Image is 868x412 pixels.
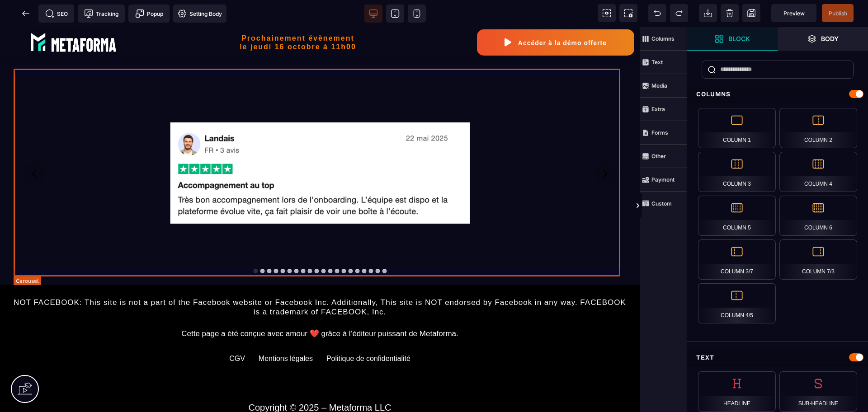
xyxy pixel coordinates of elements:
[698,196,776,236] div: Column 5
[651,129,668,136] strong: Forms
[648,4,666,22] span: Undo
[640,121,687,145] span: Forms
[326,328,410,355] default: Politique de confidentialité
[783,10,805,17] span: Preview
[364,5,382,23] span: View desktop
[822,4,854,22] span: Save
[17,5,35,23] span: Back
[408,5,426,23] span: View mobile
[78,5,125,23] span: Tracking code
[829,10,847,17] span: Publish
[651,59,663,66] strong: Text
[640,192,687,215] span: Custom Block
[687,192,696,220] span: Toggle Views
[651,82,667,89] strong: Media
[38,5,74,23] span: Seo meta data
[11,373,628,388] text: Copyright © 2025 – Metaforma LLC
[778,27,868,51] span: Open Layers
[594,135,617,159] button: Next slide
[651,35,675,42] strong: Columns
[728,35,750,42] strong: Block
[779,108,857,148] div: Column 2
[698,152,776,192] div: Column 3
[45,9,68,18] span: SEO
[670,4,688,22] span: Redo
[779,371,857,412] div: Sub-headline
[640,51,687,74] span: Text
[84,9,118,18] span: Tracking
[119,2,477,28] h2: Prochainement évènement le jeudi 16 octobre à 11h00
[259,328,313,355] default: Mentions légales
[651,176,675,183] strong: Payment
[779,196,857,236] div: Column 6
[135,9,163,18] span: Popup
[721,4,739,22] span: Clear
[23,135,46,159] button: Previous slide
[687,86,868,103] div: Columns
[651,200,672,207] strong: Custom
[28,2,119,28] img: 074ec184fe1d2425f80d4b33d62ca662_abe9e435164421cb06e33ef15842a39e_e5ef653356713f0d7dd3797ab850248...
[779,152,857,192] div: Column 4
[386,5,404,23] span: View tablet
[128,5,170,23] span: Create Alert Modal
[640,27,687,51] span: Columns
[229,328,245,355] default: CGV
[821,35,839,42] strong: Body
[698,371,776,412] div: Headline
[742,4,760,22] span: Save
[11,300,628,314] text: Cette page a été conçue avec amour ❤️ grâce à l’éditeur puissant de Metaforma.
[699,4,717,22] span: Open Import Webpage
[698,283,776,323] div: Column 4/5
[651,106,665,112] strong: Extra
[687,27,778,51] span: Open Blocks
[598,4,616,22] span: View components
[640,168,687,192] span: Payment
[651,153,666,159] strong: Other
[640,145,687,168] span: Other
[173,5,226,23] span: Favicon
[477,2,634,28] button: Accéder à la démo offerte
[619,4,637,22] span: Screenshot
[698,239,776,280] div: Column 3/7
[687,349,868,366] div: Text
[178,9,222,18] span: Setting Body
[170,96,470,197] img: f37e655a2b065280b7efc981f951fa1a_d590737c0167e70067d76a389b3a1e60_Capture_d%E2%80%99e%CC%81cran_2...
[11,269,628,292] text: NOT FACEBOOK: This site is not a part of the Facebook website or Facebook Inc. Additionally, This...
[698,108,776,148] div: Column 1
[640,98,687,121] span: Extra
[640,74,687,98] span: Media
[779,239,857,280] div: Column 7/3
[771,4,816,22] span: Preview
